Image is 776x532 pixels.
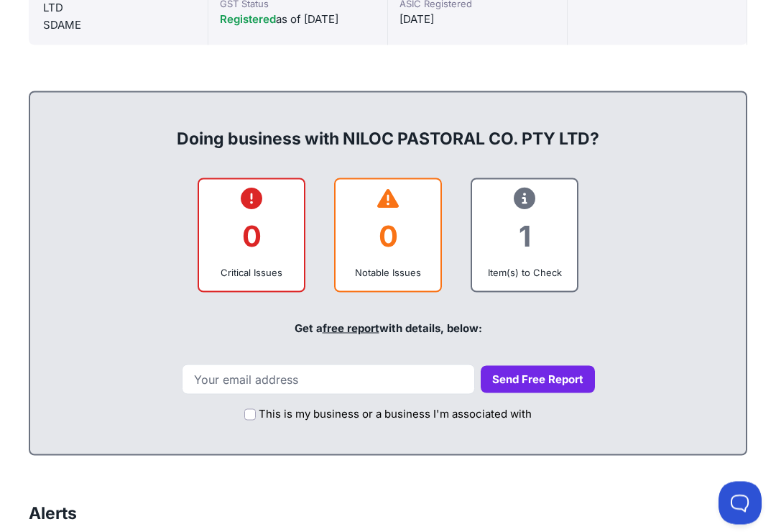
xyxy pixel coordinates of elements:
div: Doing business with NILOC PASTORAL CO. PTY LTD? [45,104,731,150]
h3: Alerts [29,502,77,525]
div: SDAME [43,17,193,34]
iframe: Toggle Customer Support [719,482,762,525]
span: Registered [220,12,276,26]
div: 0 [211,207,292,265]
div: 1 [484,207,565,265]
input: Your email address [182,364,475,395]
span: Get a with details, below: [295,321,482,335]
div: Item(s) to Check [484,265,565,280]
div: Critical Issues [211,265,292,280]
a: free report [323,321,379,335]
button: Send Free Report [481,366,595,394]
div: Notable Issues [347,265,429,280]
div: 0 [347,207,429,265]
div: [DATE] [399,11,555,28]
div: as of [DATE] [220,11,376,28]
label: This is my business or a business I'm associated with [259,406,532,423]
